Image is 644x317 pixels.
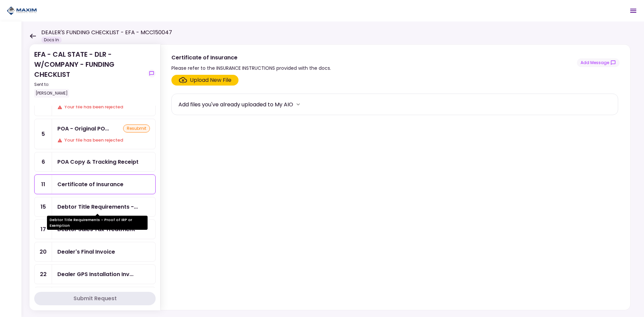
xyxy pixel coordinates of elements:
button: Submit Request [34,292,156,305]
a: 11Certificate of Insurance [34,174,156,194]
button: show-messages [148,69,156,77]
div: Certificate of InsurancePlease refer to the INSURANCE INSTRUCTIONS provided with the docs.show-me... [160,44,631,310]
button: more [293,99,303,109]
div: 6 [35,152,52,171]
div: 5 [35,119,52,149]
div: 17 [35,220,52,239]
div: Debtor Title Requirements - Proof of IRP or Exemption [57,203,138,211]
div: Docs In [41,37,62,43]
div: Certificate of Insurance [171,53,331,62]
div: Your file has been rejected [57,104,150,110]
div: 22 [35,265,52,284]
div: Upload New File [190,76,231,84]
a: 20Dealer's Final Invoice [34,242,156,262]
div: Dealer GPS Installation Invoice [57,270,133,278]
div: [PERSON_NAME] [34,89,69,98]
a: 17Debtor Sales Tax Treatment [34,219,156,239]
h1: DEALER'S FUNDING CHECKLIST - EFA - MCC150047 [41,29,172,37]
div: Your file has been rejected [57,137,150,144]
div: 15 [35,197,52,216]
div: Sent to: [34,82,145,88]
div: Submit Request [73,295,117,303]
div: 11 [35,175,52,194]
button: show-messages [577,58,620,67]
div: Dealer's Final Invoice [57,248,115,256]
div: POA Copy & Tracking Receipt [57,158,139,166]
div: resubmit [123,124,150,133]
a: 29GPS #1 Installed & Pinged [34,287,156,307]
div: EFA - CAL STATE - DLR - W/COMPANY - FUNDING CHECKLIST [34,49,145,98]
div: Please refer to the INSURANCE INSTRUCTIONS provided with the docs. [171,64,331,72]
a: 15Debtor Title Requirements - Proof of IRP or Exemption [34,197,156,217]
a: 6POA Copy & Tracking Receipt [34,152,156,172]
a: 5POA - Original POA (not CA or GA)resubmitYour file has been rejected [34,119,156,149]
div: 20 [35,242,52,261]
img: Partner icon [7,6,37,16]
div: Certificate of Insurance [57,180,123,189]
span: Click here to upload the required document [171,75,238,86]
div: 29 [35,287,52,306]
div: Debtor Title Requirements - Proof of IRP or Exemption [47,216,148,230]
div: Add files you've already uploaded to My AIO [178,100,293,109]
button: Open menu [625,3,641,19]
div: POA - Original POA (not CA or GA) [57,124,109,133]
a: 22Dealer GPS Installation Invoice [34,264,156,284]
